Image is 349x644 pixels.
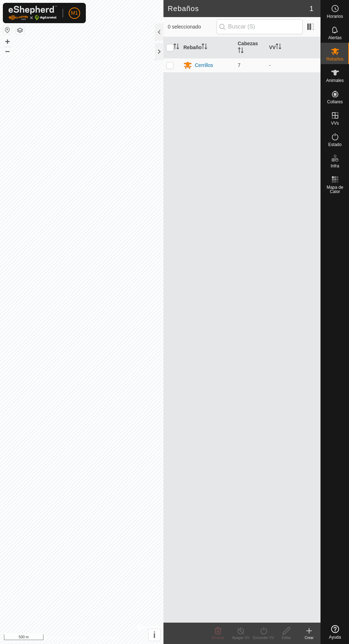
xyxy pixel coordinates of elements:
a: Política de Privacidad [45,635,86,641]
p-sorticon: Activar para ordenar [238,48,244,54]
p-sorticon: Activar para ordenar [202,45,207,50]
span: Mapa de Calor [323,185,347,194]
span: Alertas [328,36,342,40]
div: Cerrillos [195,62,213,69]
span: 1 [309,3,313,14]
button: i [149,629,160,641]
a: Ayuda [321,622,349,642]
th: Cabezas [235,37,266,58]
td: - [266,58,321,72]
button: Capas del Mapa [16,26,24,35]
div: Apagar VV [229,635,252,640]
span: Eliminar [212,636,224,640]
span: Animales [326,78,344,83]
span: Collares [327,100,343,104]
a: Contáctenos [95,635,119,641]
span: Estado [328,142,342,147]
div: Encender VV [252,635,275,640]
span: i [153,630,156,640]
span: Horarios [327,14,343,19]
p-sorticon: Activar para ordenar [173,45,179,50]
div: Crear [298,635,321,640]
span: Infra [330,164,339,168]
span: Ayuda [329,635,341,639]
th: VV [266,37,321,58]
span: 0 seleccionado [168,23,217,31]
p-sorticon: Activar para ordenar [276,45,281,50]
span: VVs [331,121,339,125]
span: 7 [238,62,241,68]
button: Restablecer Mapa [3,26,12,34]
span: Rebaños [326,57,343,61]
div: Editar [275,635,298,640]
span: M1 [71,9,78,17]
h2: Rebaños [168,4,309,13]
img: Logo Gallagher [9,6,57,20]
button: – [3,47,12,55]
input: Buscar (S) [217,19,303,34]
button: + [3,37,12,46]
th: Rebaño [181,37,235,58]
